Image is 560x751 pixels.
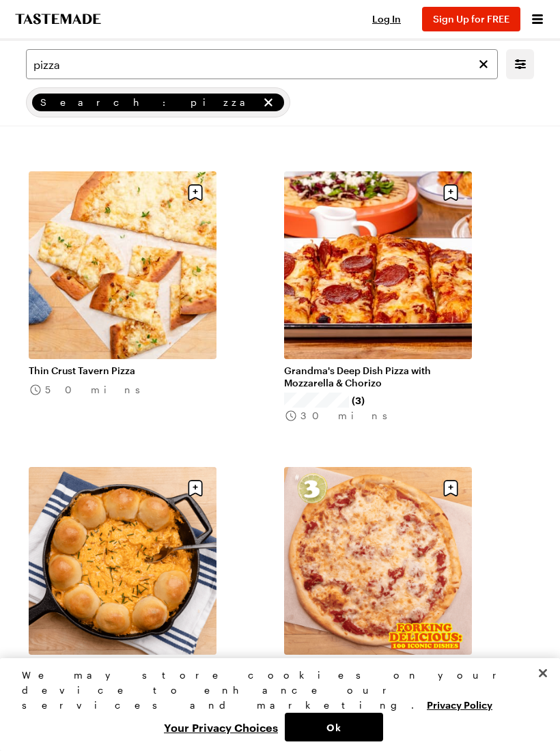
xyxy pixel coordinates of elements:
button: Save recipe [438,180,464,206]
a: Grandma's Deep Dish Pizza with Mozzarella & Chorizo [284,365,472,389]
button: Log In [359,12,414,26]
div: Privacy [22,668,527,741]
button: Save recipe [438,475,464,501]
a: More information about your privacy, opens in a new tab [427,698,492,711]
button: Ok [285,713,383,741]
button: Clear search [476,57,491,72]
a: Thin Crust Tavern Pizza [29,365,216,377]
button: remove Search: pizza [261,95,276,110]
button: Close [528,658,558,688]
div: We may store cookies on your device to enhance our services and marketing. [22,668,527,713]
button: Open menu [529,10,546,28]
button: Sign Up for FREE [422,7,520,31]
a: To Tastemade Home Page [14,14,102,25]
span: Log In [372,13,401,25]
span: Search: pizza [40,95,258,110]
span: Sign Up for FREE [433,13,509,25]
button: Your Privacy Choices [157,713,285,741]
button: Save recipe [182,180,208,206]
button: Mobile filters [512,55,529,73]
button: Save recipe [182,475,208,501]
